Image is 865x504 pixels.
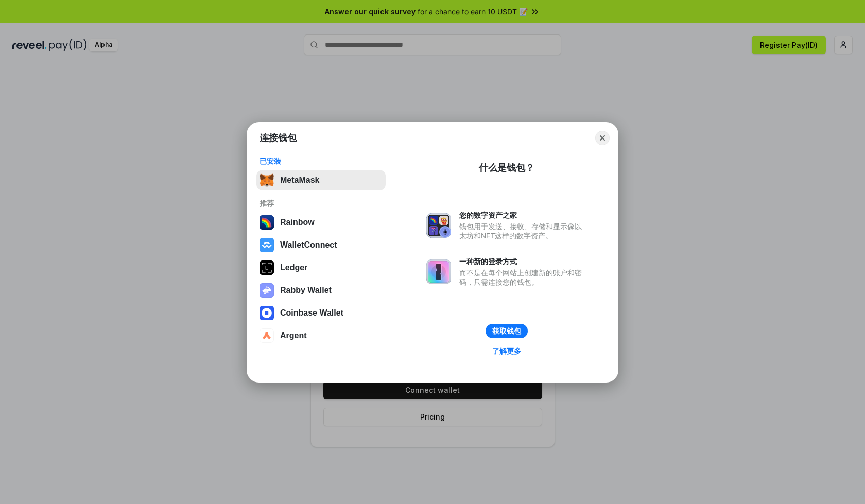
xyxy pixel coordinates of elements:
[479,162,534,174] div: 什么是钱包？
[459,211,587,220] div: 您的数字资产之家
[259,238,274,252] img: svg+xml,%3Csvg%20width%3D%2228%22%20height%3D%2228%22%20viewBox%3D%220%200%2028%2028%22%20fill%3D...
[259,260,274,275] img: svg+xml,%3Csvg%20xmlns%3D%22http%3A%2F%2Fwww.w3.org%2F2000%2Fsvg%22%20width%3D%2228%22%20height%3...
[459,222,587,240] div: 钱包用于发送、接收、存储和显示像以太坊和NFT这样的数字资产。
[280,308,343,318] div: Coinbase Wallet
[256,325,386,346] button: Argent
[259,283,274,298] img: svg+xml,%3Csvg%20xmlns%3D%22http%3A%2F%2Fwww.w3.org%2F2000%2Fsvg%22%20fill%3D%22none%22%20viewBox...
[259,199,383,208] div: 推荐
[492,326,521,336] div: 获取钱包
[459,257,587,266] div: 一种新的登录方式
[256,212,386,233] button: Rainbow
[256,303,386,323] button: Coinbase Wallet
[280,176,319,185] div: MetaMask
[259,328,274,343] img: svg+xml,%3Csvg%20width%3D%2228%22%20height%3D%2228%22%20viewBox%3D%220%200%2028%2028%22%20fill%3D...
[492,346,521,356] div: 了解更多
[280,331,307,340] div: Argent
[486,344,527,358] a: 了解更多
[259,215,274,230] img: svg+xml,%3Csvg%20width%3D%22120%22%20height%3D%22120%22%20viewBox%3D%220%200%20120%20120%22%20fil...
[256,257,386,278] button: Ledger
[256,235,386,255] button: WalletConnect
[259,132,297,144] h1: 连接钱包
[280,240,337,250] div: WalletConnect
[459,268,587,287] div: 而不是在每个网站上创建新的账户和密码，只需连接您的钱包。
[426,213,451,238] img: svg+xml,%3Csvg%20xmlns%3D%22http%3A%2F%2Fwww.w3.org%2F2000%2Fsvg%22%20fill%3D%22none%22%20viewBox...
[256,280,386,301] button: Rabby Wallet
[259,306,274,320] img: svg+xml,%3Csvg%20width%3D%2228%22%20height%3D%2228%22%20viewBox%3D%220%200%2028%2028%22%20fill%3D...
[280,218,315,227] div: Rainbow
[426,259,451,284] img: svg+xml,%3Csvg%20xmlns%3D%22http%3A%2F%2Fwww.w3.org%2F2000%2Fsvg%22%20fill%3D%22none%22%20viewBox...
[486,324,528,338] button: 获取钱包
[259,157,383,166] div: 已安装
[259,173,274,187] img: svg+xml,%3Csvg%20fill%3D%22none%22%20height%3D%2233%22%20viewBox%3D%220%200%2035%2033%22%20width%...
[256,170,386,190] button: MetaMask
[280,263,307,272] div: Ledger
[595,131,610,145] button: Close
[280,286,332,295] div: Rabby Wallet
